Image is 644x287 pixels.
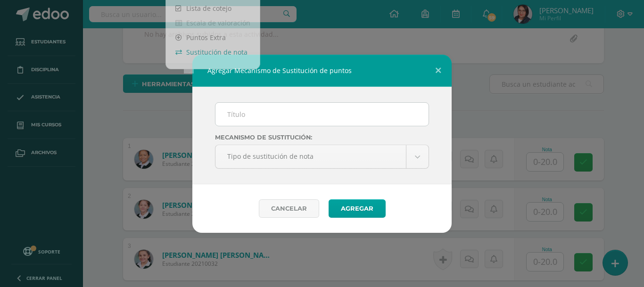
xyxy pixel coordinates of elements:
label: Mecanismo de sustitución: [215,134,429,141]
a: Cancelar [259,199,319,218]
button: Close (Esc) [425,55,452,87]
a: Puntos Extra [166,30,260,45]
input: Título [215,103,429,126]
button: Agregar [329,199,386,218]
a: Sustitución de nota [166,45,260,59]
a: Escala de valoración [166,16,260,30]
div: Agregar Mecanismo de Sustitución de puntos [192,55,452,87]
a: Lista de cotejo [166,1,260,16]
a: Tipo de sustitución de nota [215,145,429,168]
span: Tipo de sustitución de nota [227,145,394,167]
